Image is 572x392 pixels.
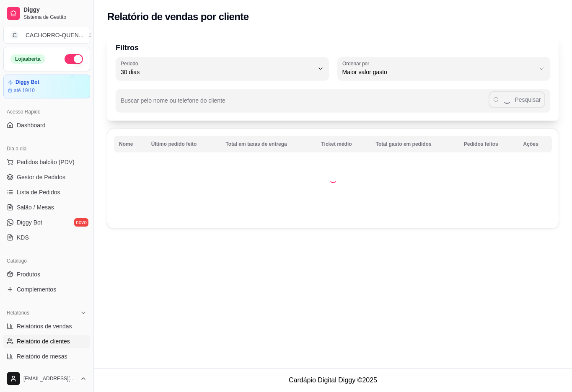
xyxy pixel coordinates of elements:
[26,31,83,39] div: CACHORRO-QUEN ...
[14,87,35,94] article: até 19/10
[17,233,29,242] span: KDS
[3,119,90,132] a: Dashboard
[65,54,83,64] button: Alterar Status
[3,75,90,98] a: Diggy Botaté 19/10
[3,3,90,23] a: DiggySistema de Gestão
[342,68,536,76] span: Maior valor gasto
[3,254,90,268] div: Catálogo
[3,320,90,333] a: Relatórios de vendas
[17,203,54,211] span: Salão / Mesas
[121,100,489,108] input: Buscar pelo nome ou telefone do cliente
[16,79,39,85] article: Diggy Bot
[17,285,56,294] span: Complementos
[121,68,314,76] span: 30 dias
[23,14,87,21] span: Sistema de Gestão
[3,369,90,389] button: [EMAIL_ADDRESS][DOMAIN_NAME]
[3,27,90,44] button: Select a team
[23,375,77,382] span: [EMAIL_ADDRESS][DOMAIN_NAME]
[23,6,87,14] span: Diggy
[10,31,19,39] span: C
[17,352,67,361] span: Relatório de mesas
[17,337,70,346] span: Relatório de clientes
[116,42,550,54] p: Filtros
[3,350,90,363] a: Relatório de mesas
[17,322,72,330] span: Relatórios de vendas
[3,365,90,378] a: Relatório de fidelidadenovo
[3,268,90,281] a: Produtos
[17,188,60,196] span: Lista de Pedidos
[337,57,551,80] button: Ordenar porMaior valor gasto
[3,201,90,214] a: Salão / Mesas
[7,309,29,316] span: Relatórios
[121,60,141,67] label: Período
[3,335,90,348] a: Relatório de clientes
[107,10,249,23] h2: Relatório de vendas por cliente
[3,105,90,119] div: Acesso Rápido
[10,54,45,64] div: Loja aberta
[3,283,90,296] a: Complementos
[3,142,90,155] div: Dia a dia
[3,155,90,169] button: Pedidos balcão (PDV)
[94,368,572,392] footer: Cardápio Digital Diggy © 2025
[3,216,90,229] a: Diggy Botnovo
[17,218,42,227] span: Diggy Bot
[3,231,90,244] a: KDS
[17,173,65,181] span: Gestor de Pedidos
[17,158,75,166] span: Pedidos balcão (PDV)
[17,270,40,279] span: Produtos
[329,175,337,183] div: Loading
[3,186,90,199] a: Lista de Pedidos
[342,60,372,67] label: Ordenar por
[116,57,329,80] button: Período30 dias
[17,121,46,129] span: Dashboard
[3,170,90,184] a: Gestor de Pedidos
